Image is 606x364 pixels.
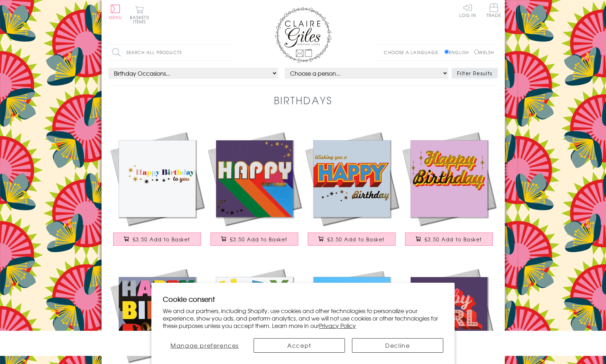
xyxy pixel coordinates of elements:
img: Birthday Card, Happy Birthday, Pink background and stars, with gold foil [400,130,498,227]
p: We and our partners, including Shopify, use cookies and other technologies to personalize your ex... [163,307,443,329]
a: Trade [486,4,501,19]
img: Birthday Card, Happy Birthday, Rainbow colours, with gold foil [206,130,303,227]
span: £3.50 Add to Basket [327,236,385,243]
h2: Cookie consent [163,294,443,304]
h1: Birthdays [274,93,333,107]
button: Basket0 items [130,6,149,24]
img: Birthday Card, Happy Birthday to you, Block of letters, with gold foil [109,267,206,364]
img: Birthday Card, Happy Birthday to You, Rainbow colours, with gold foil [109,130,206,227]
button: Decline [352,338,443,353]
button: Filter Results [452,68,498,78]
a: Birthday Card, Happy Birthday, Pink background and stars, with gold foil £3.50 Add to Basket [400,130,498,253]
span: £3.50 Add to Basket [230,236,288,243]
a: Log In [459,4,476,17]
span: 0 items [133,14,149,25]
input: Welsh [474,49,479,54]
span: £3.50 Add to Basket [425,236,482,243]
img: Baby Girl Card, Pink with gold stars and gold foil [400,267,498,364]
span: Menu [109,14,122,20]
a: Birthday Card, Wishing you a Happy Birthday, Block letters, with gold foil £3.50 Add to Basket [303,130,400,253]
label: English [444,49,472,55]
a: Birthday Card, Happy Birthday to You, Rainbow colours, with gold foil £3.50 Add to Basket [109,130,206,253]
img: Claire Giles Greetings Cards [275,7,331,63]
img: Birthday Card, Colour Bolt, Happy Birthday, text foiled in shiny gold [303,267,400,364]
a: Privacy Policy [319,321,356,330]
p: Choose a language: [384,49,443,55]
img: Birthday Card, Wishing you a Happy Birthday, Block letters, with gold foil [303,130,400,227]
a: Birthday Card, Happy Birthday, Rainbow colours, with gold foil £3.50 Add to Basket [206,130,303,253]
button: £3.50 Add to Basket [113,233,201,246]
span: Manage preferences [171,341,239,350]
label: Welsh [474,49,494,55]
img: Birthday Card, Scattered letters with stars and gold foil [206,267,303,364]
input: English [444,49,449,54]
button: £3.50 Add to Basket [308,233,396,246]
button: Accept [254,338,345,353]
button: Menu [109,5,122,19]
input: Search all products [109,45,232,60]
span: Trade [486,4,501,17]
span: £3.50 Add to Basket [133,236,190,243]
input: Search [225,45,232,60]
button: £3.50 Add to Basket [210,233,298,246]
button: £3.50 Add to Basket [405,233,493,246]
button: Manage preferences [163,338,247,353]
